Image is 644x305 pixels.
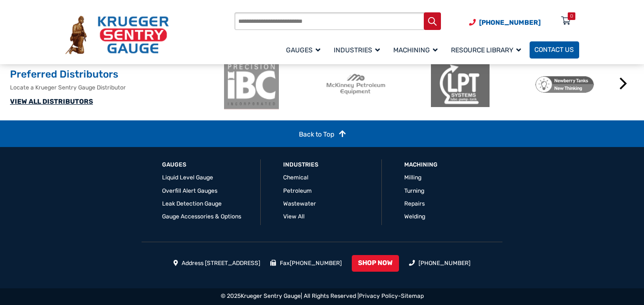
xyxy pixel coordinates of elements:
img: LPT [431,59,490,109]
a: Industries [283,161,318,169]
a: VIEW ALL DISTRIBUTORS [10,98,93,106]
a: Chemical [283,174,308,181]
button: Next [614,74,633,93]
span: Industries [334,46,380,54]
a: Privacy Policy [359,293,398,299]
a: Repairs [404,200,425,207]
a: Wastewater [283,200,316,207]
a: Machining [388,40,446,59]
img: Krueger Sentry Gauge [65,16,169,54]
a: Petroleum [283,187,312,194]
a: Contact Us [530,41,579,59]
button: 3 of 2 [436,115,445,124]
span: [PHONE_NUMBER] [479,19,541,27]
img: ibc-logo [222,59,281,109]
a: Resource Library [446,40,530,59]
a: Turning [404,187,424,194]
span: Machining [393,46,438,54]
p: Locate a Krueger Sentry Gauge Distributor [10,83,218,92]
li: Fax [270,259,342,267]
a: Sitemap [401,293,424,299]
a: Leak Detection Gauge [162,200,222,207]
button: 1 of 2 [407,115,417,124]
span: Gauges [286,46,320,54]
a: Phone Number (920) 434-8860 [469,18,541,28]
a: Milling [404,174,421,181]
img: Newberry Tanks [535,59,594,109]
a: Krueger Sentry Gauge [241,293,301,299]
span: Contact Us [534,46,574,54]
a: [PHONE_NUMBER] [419,260,470,266]
span: Resource Library [451,46,521,54]
div: 0 [570,12,573,20]
a: Welding [404,213,425,220]
a: GAUGES [162,161,186,169]
button: 2 of 2 [421,115,431,124]
a: SHOP NOW [352,255,399,272]
h2: Preferred Distributors [10,68,218,81]
img: McKinney Petroleum Equipment [327,59,385,109]
a: Gauges [281,40,329,59]
a: Gauge Accessories & Options [162,213,241,220]
a: Industries [329,40,388,59]
a: Overfill Alert Gauges [162,187,217,194]
a: Machining [404,161,438,169]
a: Liquid Level Gauge [162,174,213,181]
a: View All [283,213,305,220]
li: Address [STREET_ADDRESS] [174,259,261,267]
